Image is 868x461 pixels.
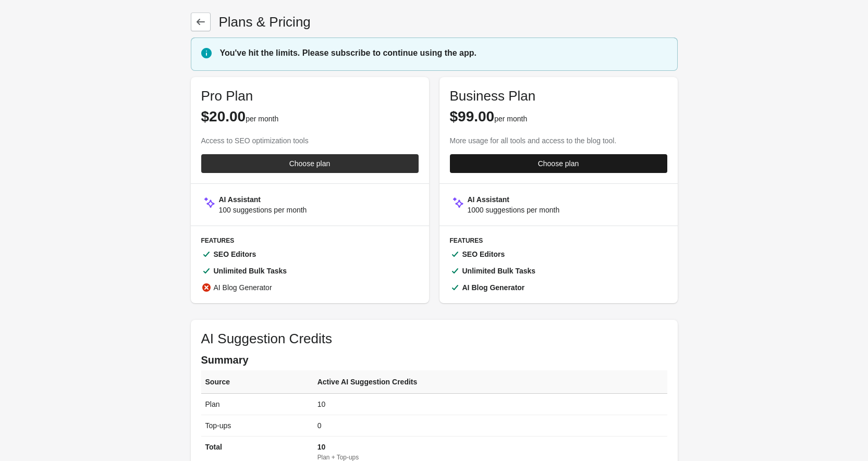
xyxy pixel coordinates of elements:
[214,250,256,258] b: SEO Editors
[468,195,509,204] b: AI Assistant
[201,88,253,104] span: Pro Plan
[201,108,419,125] div: per month
[317,443,326,451] strong: 10
[201,370,313,394] th: Source
[450,136,617,145] span: More usage for all tools and access to the blog tool.
[538,159,579,168] div: Choose plan
[201,154,419,173] a: Choose plan
[201,194,217,210] img: MagicMinor-0c7ff6cd6e0e39933513fd390ee66b6c2ef63129d1617a7e6fa9320d2ce6cec8.svg
[220,47,667,59] p: You've hit the limits. Please subscribe to continue using the app.
[450,108,667,125] div: per month
[462,267,536,275] b: Unlimited Bulk Tasks
[450,108,495,124] span: $99.00
[201,394,313,415] td: Plan
[462,250,505,258] b: SEO Editors
[214,282,272,293] div: AI Blog Generator
[201,236,419,245] h3: Features
[450,194,466,210] img: MagicMinor-0c7ff6cd6e0e39933513fd390ee66b6c2ef63129d1617a7e6fa9320d2ce6cec8.svg
[214,267,287,275] b: Unlimited Bulk Tasks
[201,136,309,145] span: Access to SEO optimization tools
[201,355,667,365] h2: Summary
[201,108,246,124] span: $20.00
[289,159,331,168] div: Choose plan
[219,195,261,204] b: AI Assistant
[201,415,313,437] td: Top-ups
[450,88,536,104] span: Business Plan
[313,370,667,394] th: Active AI Suggestion Credits
[462,283,525,292] b: AI Blog Generator
[450,154,667,173] a: Choose plan
[219,14,311,30] p: Plans & Pricing
[468,205,560,215] div: 1000 suggestions per month
[313,415,667,437] td: 0
[201,330,667,347] h1: AI Suggestion Credits
[219,205,307,215] div: 100 suggestions per month
[205,443,222,451] strong: Total
[313,394,667,415] td: 10
[450,236,667,245] h3: Features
